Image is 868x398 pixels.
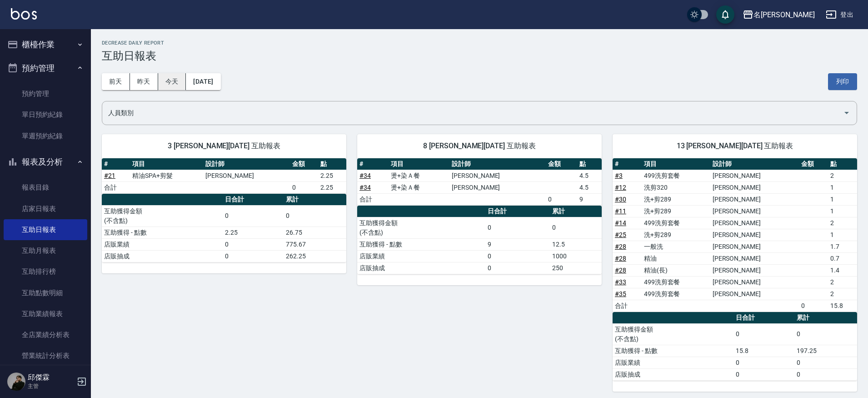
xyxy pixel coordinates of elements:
[577,193,602,205] td: 9
[28,382,74,390] p: 主管
[642,252,710,264] td: 精油
[102,158,130,170] th: #
[615,184,626,191] a: #12
[130,158,203,170] th: 項目
[102,158,346,194] table: a dense table
[710,288,799,300] td: [PERSON_NAME]
[733,357,794,368] td: 0
[11,8,37,20] img: Logo
[357,158,389,170] th: #
[203,170,290,181] td: [PERSON_NAME]
[318,170,346,181] td: 2.25
[223,194,283,206] th: 日合計
[642,288,710,300] td: 499洗剪套餐
[642,217,710,229] td: 499洗剪套餐
[716,5,734,24] button: save
[102,227,223,238] td: 互助獲得 - 點數
[102,181,130,193] td: 合計
[4,303,87,324] a: 互助業績報表
[4,219,87,240] a: 互助日報表
[615,196,626,203] a: #30
[613,357,733,368] td: 店販業績
[357,238,485,250] td: 互助獲得 - 點數
[577,170,602,181] td: 4.5
[828,252,857,264] td: 0.7
[828,229,857,241] td: 1
[4,104,87,125] a: 單日預約紀錄
[318,181,346,193] td: 2.25
[642,181,710,193] td: 洗剪320
[615,231,626,238] a: #25
[642,170,710,181] td: 499洗剪套餐
[284,205,346,227] td: 0
[828,205,857,217] td: 1
[550,238,602,250] td: 12.5
[733,368,794,380] td: 0
[613,323,733,345] td: 互助獲得金額 (不含點)
[485,262,549,274] td: 0
[113,141,335,151] span: 3 [PERSON_NAME][DATE] 互助報表
[828,193,857,205] td: 1
[357,193,389,205] td: 合計
[158,73,186,90] button: 今天
[389,170,449,181] td: 燙+染Ａ餐
[357,158,602,206] table: a dense table
[613,158,857,312] table: a dense table
[4,177,87,198] a: 報表目錄
[102,50,857,62] h3: 互助日報表
[130,73,158,90] button: 昨天
[828,300,857,312] td: 15.8
[710,229,799,241] td: [PERSON_NAME]
[613,300,642,312] td: 合計
[102,194,346,262] table: a dense table
[4,150,87,174] button: 報表及分析
[710,181,799,193] td: [PERSON_NAME]
[753,9,815,20] div: 名[PERSON_NAME]
[284,238,346,250] td: 775.67
[828,217,857,229] td: 2
[284,250,346,262] td: 262.25
[223,238,283,250] td: 0
[613,368,733,380] td: 店販抽成
[828,276,857,288] td: 2
[613,312,857,381] table: a dense table
[642,158,710,170] th: 項目
[615,278,626,286] a: #33
[733,345,794,357] td: 15.8
[828,73,857,90] button: 列印
[4,261,87,282] a: 互助排行榜
[710,217,799,229] td: [PERSON_NAME]
[710,252,799,264] td: [PERSON_NAME]
[799,300,828,312] td: 0
[615,207,626,215] a: #11
[130,170,203,181] td: 精油SPA+剪髮
[794,312,857,324] th: 累計
[485,217,549,238] td: 0
[485,238,549,250] td: 9
[577,181,602,193] td: 4.5
[449,170,546,181] td: [PERSON_NAME]
[389,158,449,170] th: 項目
[318,158,346,170] th: 點
[794,368,857,380] td: 0
[739,5,818,24] button: 名[PERSON_NAME]
[794,323,857,345] td: 0
[449,158,546,170] th: 設計師
[828,158,857,170] th: 點
[615,255,626,262] a: #28
[223,205,283,227] td: 0
[550,206,602,217] th: 累計
[624,141,846,151] span: 13 [PERSON_NAME][DATE] 互助報表
[102,238,223,250] td: 店販業績
[485,250,549,262] td: 0
[359,184,371,191] a: #34
[290,158,318,170] th: 金額
[613,345,733,357] td: 互助獲得 - 點數
[615,243,626,250] a: #28
[550,217,602,238] td: 0
[615,172,623,179] a: #3
[106,105,839,121] input: 人員名稱
[615,290,626,297] a: #35
[710,205,799,217] td: [PERSON_NAME]
[357,262,485,274] td: 店販抽成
